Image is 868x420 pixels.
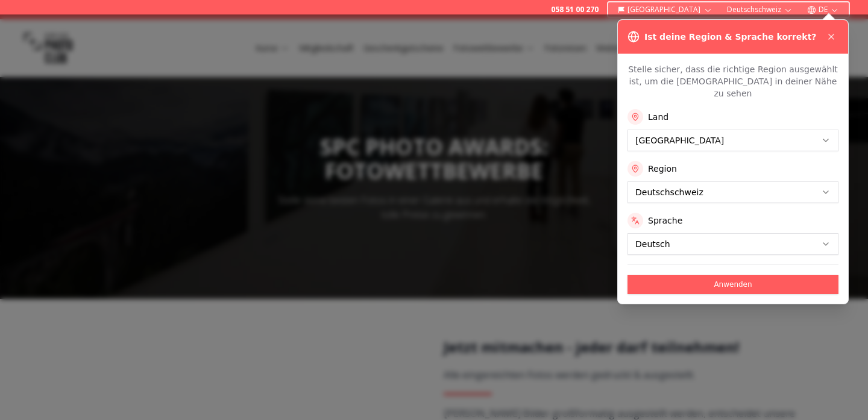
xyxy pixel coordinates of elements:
[802,2,844,17] button: DE
[551,5,599,14] a: 058 51 00 270
[648,111,668,123] label: Land
[722,2,797,17] button: Deutschschweiz
[627,275,838,294] button: Anwenden
[644,31,816,43] h3: Ist deine Region & Sprache korrekt?
[648,215,682,227] label: Sprache
[613,2,717,17] button: [GEOGRAPHIC_DATA]
[627,63,838,99] p: Stelle sicher, dass die richtige Region ausgewählt ist, um die [DEMOGRAPHIC_DATA] in deiner Nähe ...
[648,163,677,175] label: Region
